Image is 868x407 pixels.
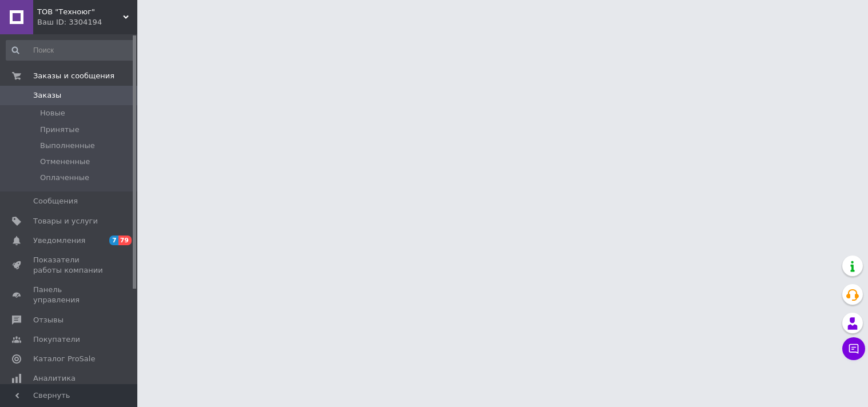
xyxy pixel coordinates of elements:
span: 79 [118,236,132,245]
span: Товары и услуги [33,216,98,226]
span: Аналитика [33,373,76,384]
span: Отзывы [33,315,64,325]
span: Оплаченные [40,173,89,183]
span: Уведомления [33,236,85,246]
span: ТОВ "Техноюг" [37,7,123,17]
span: Новые [40,108,65,118]
span: Заказы [33,90,61,101]
span: Показатели работы компании [33,255,106,276]
span: Выполненные [40,141,95,151]
span: Покупатели [33,334,80,345]
span: Отмененные [40,157,90,167]
button: Чат с покупателем [842,337,865,360]
span: Принятые [40,125,80,135]
span: Каталог ProSale [33,354,95,364]
input: Поиск [6,40,135,61]
span: Сообщения [33,196,78,206]
div: Ваш ID: 3304194 [37,17,137,27]
span: 7 [109,236,118,245]
span: Заказы и сообщения [33,71,114,81]
span: Панель управления [33,285,106,305]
